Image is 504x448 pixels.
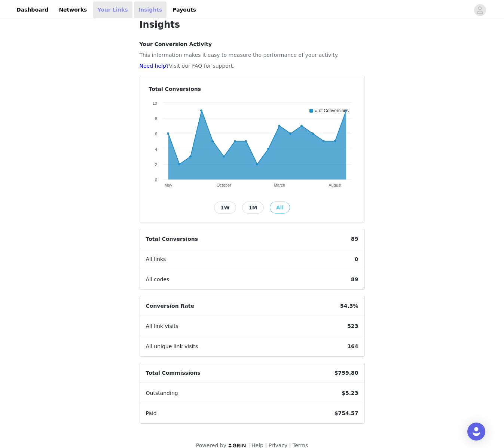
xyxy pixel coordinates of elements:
[341,316,364,336] span: 523
[155,147,157,151] text: 4
[155,132,157,136] text: 6
[345,229,364,249] span: 89
[336,383,364,403] span: $5.23
[334,296,364,316] span: 54.3%
[155,162,157,167] text: 2
[140,383,184,403] span: Outstanding
[54,1,91,18] a: Networks
[140,63,169,69] a: Need help?
[155,116,157,121] text: 8
[152,101,157,105] text: 10
[476,4,483,16] div: avatar
[329,363,364,383] span: $759.80
[315,108,349,113] text: # of Conversions
[140,18,365,31] h1: Insights
[341,337,364,356] span: 164
[140,316,184,336] span: All link visits
[155,178,157,182] text: 0
[140,363,207,383] span: Total Commissions
[140,40,365,48] h4: Your Conversion Activity
[345,270,364,289] span: 89
[140,270,175,289] span: All codes
[216,183,231,187] text: October
[164,183,172,187] text: May
[140,62,365,70] p: Visit our FAQ for support.
[274,183,285,187] text: March
[214,202,236,214] button: 1W
[93,1,132,18] a: Your Links
[140,296,200,316] span: Conversion Rate
[140,249,172,269] span: All links
[349,249,364,269] span: 0
[168,1,201,18] a: Payouts
[329,183,341,187] text: August
[228,443,247,448] img: logo
[140,337,204,356] span: All unique link visits
[140,229,204,249] span: Total Conversions
[467,423,485,441] div: Open Intercom Messenger
[270,202,290,214] button: All
[149,85,355,93] h4: Total Conversions
[134,1,167,18] a: Insights
[12,1,53,18] a: Dashboard
[329,403,364,423] span: $754.57
[140,51,365,59] p: This information makes it easy to measure the performance of your activity.
[140,403,163,423] span: Paid
[242,202,264,214] button: 1M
